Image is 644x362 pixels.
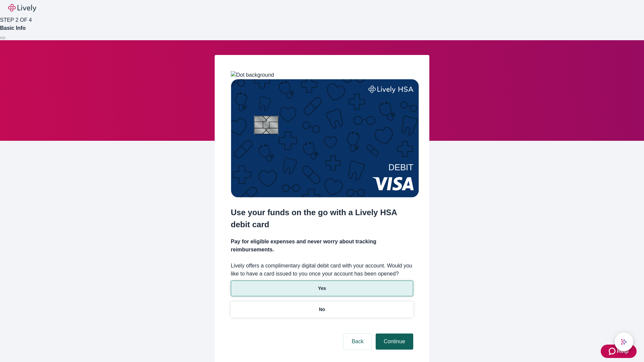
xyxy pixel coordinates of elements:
button: No [231,302,413,317]
span: Help [617,347,629,355]
button: Back [343,334,372,350]
img: Dot background [231,71,274,79]
img: Lively [8,4,36,12]
img: Debit card [231,79,419,197]
label: Lively offers a complimentary digital debit card with your account. Would you like to have a card... [231,262,413,278]
svg: Lively AI Assistant [621,339,627,345]
h2: Use your funds on the go with a Lively HSA debit card [231,206,413,231]
h4: Pay for eligible expenses and never worry about tracking reimbursements. [231,238,413,254]
button: Yes [231,281,413,296]
svg: Zendesk support icon [609,347,617,355]
p: Yes [318,285,326,292]
button: chat [614,333,633,351]
button: Zendesk support iconHelp [601,345,637,358]
p: No [319,306,325,313]
button: Continue [376,334,413,350]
